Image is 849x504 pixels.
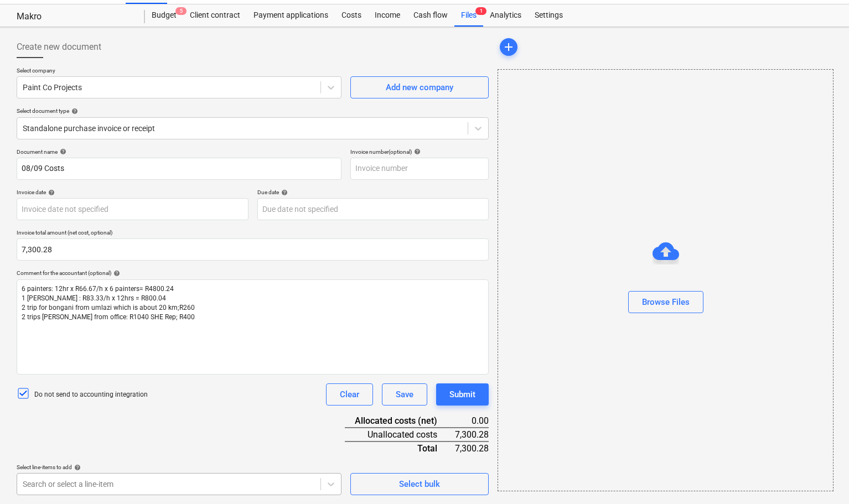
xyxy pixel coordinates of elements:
[17,158,341,180] input: Document name
[498,69,834,491] div: Browse Files
[183,4,247,27] a: Client contract
[350,148,489,155] div: Invoice number (optional)
[382,383,427,406] button: Save
[22,285,174,293] span: 6 painters: 12hr x R66.67/h x 6 painters= R4800.24
[17,107,489,115] div: Select document type
[58,148,66,155] span: help
[46,189,55,196] span: help
[34,390,148,399] p: Do not send to accounting integration
[17,11,132,23] div: Makro
[326,383,373,406] button: Clear
[502,40,515,54] span: add
[483,4,528,27] a: Analytics
[407,4,454,27] a: Cash flow
[794,451,849,504] iframe: Chat Widget
[17,40,101,54] span: Create new document
[17,269,489,277] div: Comment for the accountant (optional)
[455,428,489,441] div: 7,300.28
[528,4,570,27] a: Settings
[335,4,368,27] a: Costs
[412,148,421,155] span: help
[455,414,489,428] div: 0.00
[247,4,335,27] a: Payment applications
[17,148,341,155] div: Document name
[350,76,489,98] button: Add new company
[17,464,341,471] div: Select line-items to add
[436,383,489,406] button: Submit
[350,158,489,180] input: Invoice number
[17,229,489,238] p: Invoice total amount (net cost, optional)
[350,473,489,495] button: Select bulk
[145,4,183,27] a: Budget5
[386,80,453,95] div: Add new company
[257,198,489,220] input: Due date not specified
[628,291,703,313] button: Browse Files
[399,477,440,491] div: Select bulk
[455,441,489,455] div: 7,300.28
[396,387,413,402] div: Save
[17,189,249,196] div: Invoice date
[175,7,187,15] span: 5
[449,387,475,402] div: Submit
[454,4,483,27] a: Files1
[279,189,288,196] span: help
[17,238,489,261] input: Invoice total amount (net cost, optional)
[22,304,195,311] span: 2 trip for bongani from umlazi which is about 20 km;R260
[345,441,455,455] div: Total
[111,270,120,277] span: help
[145,4,183,27] div: Budget
[642,295,690,309] div: Browse Files
[368,4,407,27] a: Income
[345,428,455,441] div: Unallocated costs
[475,7,486,15] span: 1
[17,198,249,220] input: Invoice date not specified
[345,414,455,428] div: Allocated costs (net)
[340,387,359,402] div: Clear
[17,67,341,76] p: Select company
[72,464,81,471] span: help
[257,189,489,196] div: Due date
[69,108,78,115] span: help
[22,294,166,302] span: 1 [PERSON_NAME] : R83.33/h x 12hrs = R800.04
[454,4,483,27] div: Files
[22,313,195,321] span: 2 trips [PERSON_NAME] from office: R1040 SHE Rep; R400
